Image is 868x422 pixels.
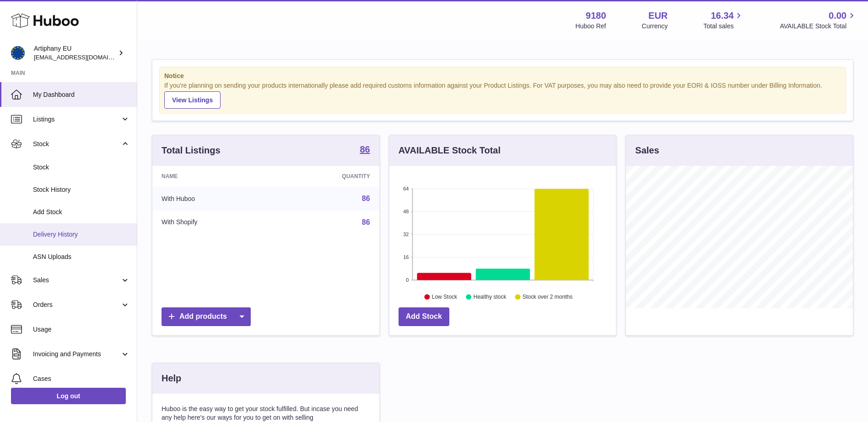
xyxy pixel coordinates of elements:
strong: 9180 [586,10,606,22]
span: Cases [33,375,130,383]
h3: Total Listings [162,144,221,157]
text: Stock over 2 months [523,294,572,300]
td: With Shopify [152,211,275,234]
span: Stock [33,140,120,148]
text: Low Stock [432,294,458,300]
a: Log out [11,388,126,404]
span: 16.34 [711,10,733,22]
a: Add Stock [399,307,449,326]
span: Add Stock [33,208,130,216]
p: Huboo is the easy way to get your stock fulfilled. But incase you need any help here's our ways f... [162,405,370,422]
span: AVAILABLE Stock Total [780,22,857,31]
text: 48 [403,209,409,214]
span: Orders [33,301,120,309]
td: With Huboo [152,187,275,211]
span: Total sales [703,22,744,31]
a: 0.00 AVAILABLE Stock Total [780,10,857,31]
text: Healthy stock [473,294,507,300]
a: 16.34 Total sales [703,10,744,31]
span: [EMAIL_ADDRESS][DOMAIN_NAME] [34,53,135,61]
span: My Dashboard [33,90,130,99]
text: 64 [403,186,409,191]
a: 86 [362,195,370,202]
h3: Help [162,372,181,385]
span: Stock History [33,185,130,194]
a: 86 [360,145,370,156]
div: Huboo Ref [576,22,606,31]
div: Artiphany EU [34,44,116,62]
strong: 86 [360,145,370,154]
strong: EUR [648,10,668,22]
span: Usage [33,325,130,334]
span: Stock [33,163,130,172]
img: internalAdmin-9180@internal.huboo.com [11,46,25,60]
text: 32 [403,232,409,237]
div: Currency [642,22,668,31]
text: 16 [403,254,409,260]
a: View Listings [164,91,221,109]
h3: AVAILABLE Stock Total [399,144,501,157]
span: Listings [33,115,120,124]
a: 86 [362,218,370,226]
a: Add products [162,307,251,326]
span: 0.00 [829,10,846,22]
span: Invoicing and Payments [33,350,120,359]
strong: Notice [164,72,841,80]
span: Sales [33,276,120,285]
th: Name [152,166,275,187]
span: ASN Uploads [33,253,130,261]
h3: Sales [635,144,659,157]
div: If you're planning on sending your products internationally please add required customs informati... [164,81,841,109]
th: Quantity [275,166,379,187]
text: 0 [406,277,409,283]
span: Delivery History [33,230,130,239]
